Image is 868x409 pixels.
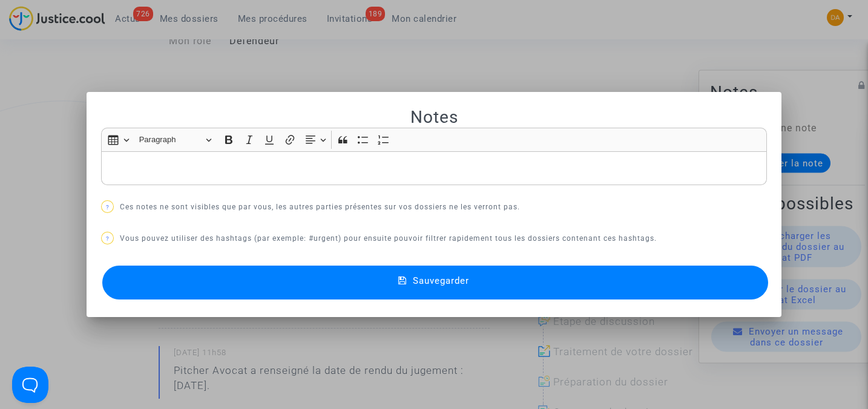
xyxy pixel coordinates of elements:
span: Paragraph [139,133,202,147]
p: Vous pouvez utiliser des hashtags (par exemple: #urgent) pour ensuite pouvoir filtrer rapidement ... [101,231,766,246]
span: ? [106,235,110,242]
div: Rich Text Editor, main [101,151,766,185]
h2: Notes [101,106,766,128]
button: Paragraph [134,131,217,149]
span: ? [106,204,110,211]
button: Sauvegarder [102,266,768,299]
div: Editor toolbar [101,128,766,151]
span: Sauvegarder [413,275,469,286]
p: Ces notes ne sont visibles que par vous, les autres parties présentes sur vos dossiers ne les ver... [101,200,766,215]
iframe: Help Scout Beacon - Open [12,367,48,403]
